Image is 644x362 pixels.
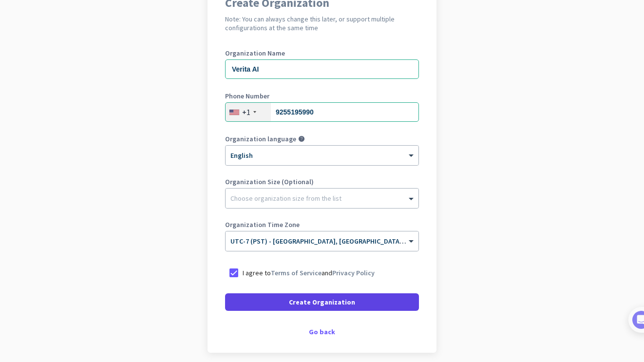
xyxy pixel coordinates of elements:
[225,293,419,311] button: Create Organization
[225,59,419,79] input: What is the name of your organization?
[225,221,419,228] label: Organization Time Zone
[243,268,375,278] p: I agree to and
[289,297,355,307] span: Create Organization
[225,178,419,185] label: Organization Size (Optional)
[225,102,419,122] input: 201-555-0123
[225,93,419,99] label: Phone Number
[225,135,296,142] label: Organization language
[332,268,375,277] a: Privacy Policy
[271,268,322,277] a: Terms of Service
[225,50,419,57] label: Organization Name
[298,135,305,142] i: help
[242,107,250,117] div: +1
[225,15,419,32] h2: Note: You can always change this later, or support multiple configurations at the same time
[225,328,419,335] div: Go back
